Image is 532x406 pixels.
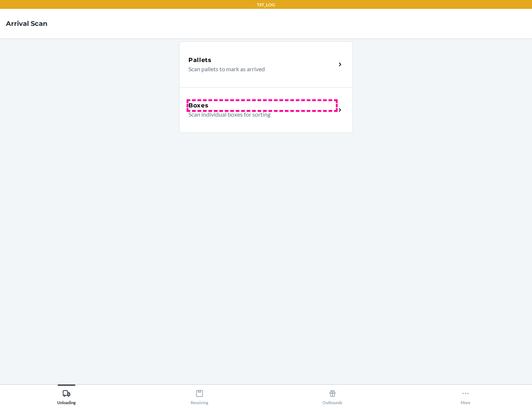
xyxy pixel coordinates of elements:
[257,1,275,8] p: TST_LOG
[323,386,342,405] div: Outbounds
[399,385,532,405] button: More
[191,386,208,405] div: Receiving
[57,386,76,405] div: Unloading
[179,41,353,87] a: PalletsScan pallets to mark as arrived
[188,56,212,65] h5: Pallets
[133,385,266,405] button: Receiving
[188,65,330,73] p: Scan pallets to mark as arrived
[188,101,209,110] h5: Boxes
[6,19,47,28] h4: Arrival Scan
[179,87,353,133] a: BoxesScan individual boxes for sorting
[461,386,470,405] div: More
[188,110,330,119] p: Scan individual boxes for sorting
[266,385,399,405] button: Outbounds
